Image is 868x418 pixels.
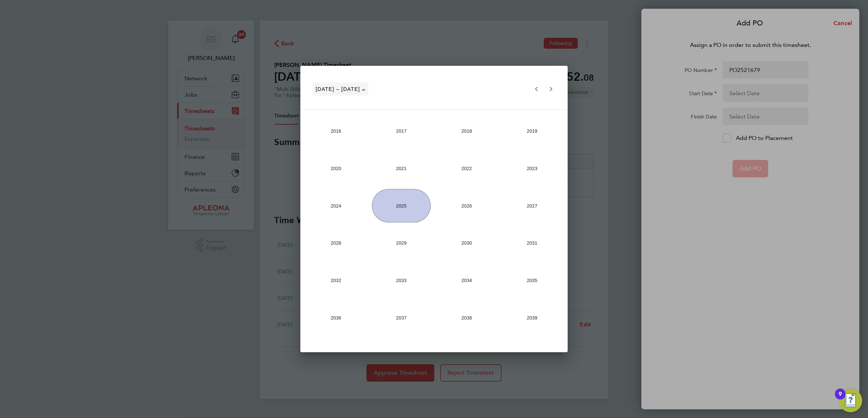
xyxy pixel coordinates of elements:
[839,394,842,403] div: 9
[529,82,544,96] button: Previous 24 years
[503,264,561,298] span: 2035
[313,83,368,96] button: Choose date
[503,301,561,335] span: 2039
[372,264,431,298] span: 2033
[307,114,365,148] span: 2016
[369,225,434,262] button: 2029
[437,152,496,185] span: 2022
[316,86,360,92] span: [DATE] – [DATE]
[303,262,369,299] button: 2032
[503,152,561,185] span: 2023
[303,187,369,225] button: 2024
[437,226,496,260] span: 2030
[503,226,561,260] span: 2031
[369,299,434,337] button: 2037
[434,150,499,187] button: 2022
[307,152,365,185] span: 2020
[372,152,431,185] span: 2021
[307,226,365,260] span: 2028
[369,187,434,225] button: 2025
[499,187,565,225] button: 2027
[544,82,558,96] button: Next 24 years
[437,114,496,148] span: 2018
[303,225,369,262] button: 2028
[372,301,431,335] span: 2037
[499,262,565,299] button: 2035
[434,112,499,150] button: 2018
[369,150,434,187] button: 2021
[372,226,431,260] span: 2029
[372,114,431,148] span: 2017
[499,150,565,187] button: 2023
[499,299,565,337] button: 2039
[434,187,499,225] button: 2026
[307,264,365,298] span: 2032
[434,262,499,299] button: 2034
[369,262,434,299] button: 2033
[437,301,496,335] span: 2038
[839,389,862,412] button: Open Resource Center, 9 new notifications
[434,225,499,262] button: 2030
[307,189,365,223] span: 2024
[303,150,369,187] button: 2020
[503,114,561,148] span: 2019
[503,189,561,223] span: 2027
[499,225,565,262] button: 2031
[372,189,431,223] span: 2025
[369,112,434,150] button: 2017
[434,299,499,337] button: 2038
[303,112,369,150] button: 2016
[303,299,369,337] button: 2036
[307,301,365,335] span: 2036
[437,189,496,223] span: 2026
[437,264,496,298] span: 2034
[499,112,565,150] button: 2019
